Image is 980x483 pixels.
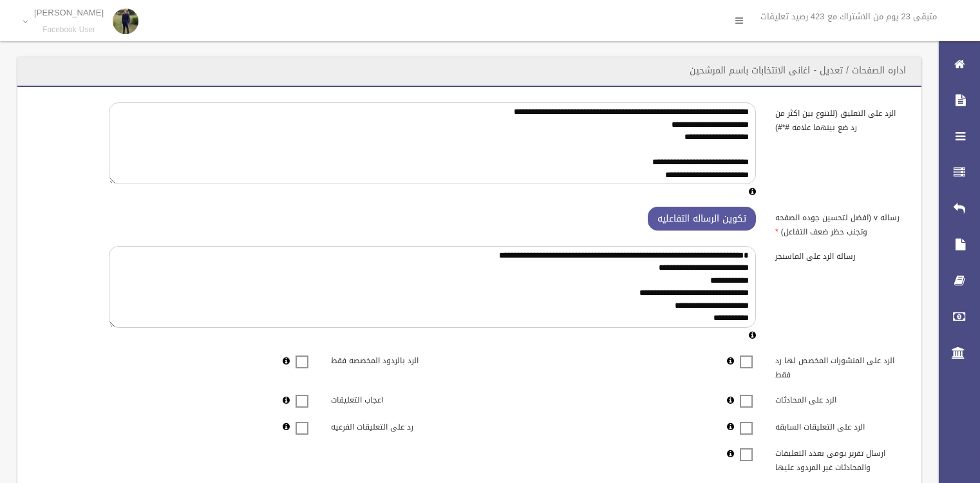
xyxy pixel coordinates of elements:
[321,390,469,408] label: اعجاب التعليقات
[766,350,914,383] label: الرد على المنشورات المخصص لها رد فقط
[321,416,469,434] label: رد على التعليقات الفرعيه
[766,416,914,434] label: الرد على التعليقات السابقه
[34,8,104,17] p: [PERSON_NAME]
[766,443,914,475] label: ارسال تقرير يومى بعدد التعليقات والمحادثات غير المردود عليها
[674,58,921,83] header: اداره الصفحات / تعديل - اغانى الانتخابات باسم المرشحين
[766,207,914,239] label: رساله v (افضل لتحسين جوده الصفحه وتجنب حظر ضعف التفاعل)
[34,25,104,35] small: Facebook User
[766,390,914,408] label: الرد على المحادثات
[321,350,469,368] label: الرد بالردود المخصصه فقط
[648,207,756,231] button: تكوين الرساله التفاعليه
[766,102,914,135] label: الرد على التعليق (للتنوع بين اكثر من رد ضع بينهما علامه #*#)
[766,246,914,264] label: رساله الرد على الماسنجر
